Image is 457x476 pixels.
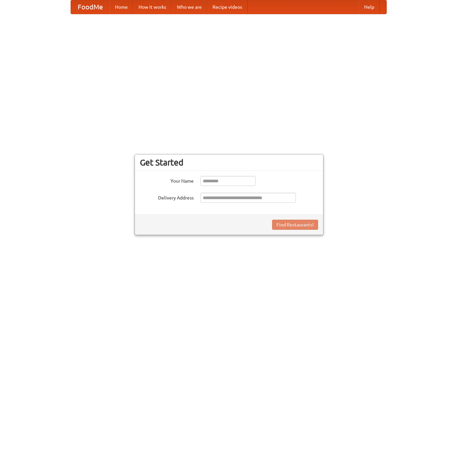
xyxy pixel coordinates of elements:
a: Home [110,0,133,14]
label: Your Name [140,176,194,184]
a: Help [359,0,380,14]
a: How it works [133,0,172,14]
a: Who we are [172,0,207,14]
button: Find Restaurants! [272,220,318,230]
label: Delivery Address [140,193,194,201]
h3: Get Started [140,157,318,168]
a: Recipe videos [207,0,247,14]
a: FoodMe [71,0,110,14]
